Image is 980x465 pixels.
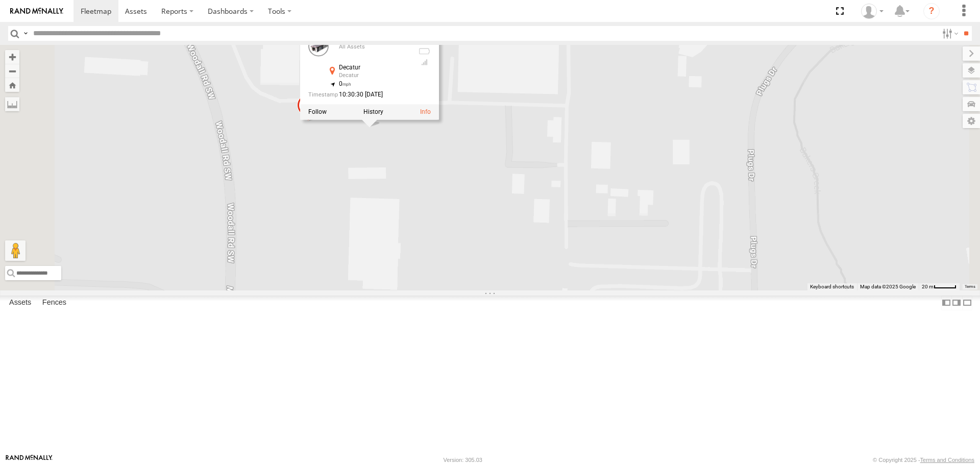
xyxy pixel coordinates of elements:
[938,26,960,41] label: Search Filter Options
[419,47,431,56] div: No battery health information received from this device.
[339,72,410,79] div: Decatur
[920,457,974,463] a: Terms and Conditions
[420,109,431,116] a: View Asset Details
[941,296,951,310] label: Dock Summary Table to the Left
[444,457,482,463] div: Version: 305.03
[6,455,53,465] a: Visit our Website
[339,80,352,87] span: 0
[5,97,19,111] label: Measure
[923,3,940,19] i: ?
[37,296,71,310] label: Fences
[919,283,960,290] button: Map Scale: 20 m per 41 pixels
[4,296,36,310] label: Assets
[10,8,63,15] img: rand-logo.svg
[308,92,410,99] div: Date/time of location update
[5,50,19,64] button: Zoom in
[339,44,410,51] div: All Assets
[860,284,916,289] span: Map data ©2025 Google
[922,284,934,289] span: 20 m
[308,36,329,57] a: View Asset Details
[963,114,980,128] label: Map Settings
[873,457,974,463] div: © Copyright 2025 -
[21,26,30,41] label: Search Query
[965,284,975,288] a: Terms
[5,64,19,78] button: Zoom out
[5,78,19,92] button: Zoom Home
[962,296,972,310] label: Hide Summary Table
[951,296,962,310] label: Dock Summary Table to the Right
[308,109,327,116] label: Realtime tracking of Asset
[810,283,854,290] button: Keyboard shortcuts
[857,4,887,19] div: EDWARD EDMONDSON
[363,109,383,116] label: View Asset History
[339,65,410,71] div: Decatur
[5,240,26,261] button: Drag Pegman onto the map to open Street View
[419,58,431,66] div: Last Event GSM Signal Strength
